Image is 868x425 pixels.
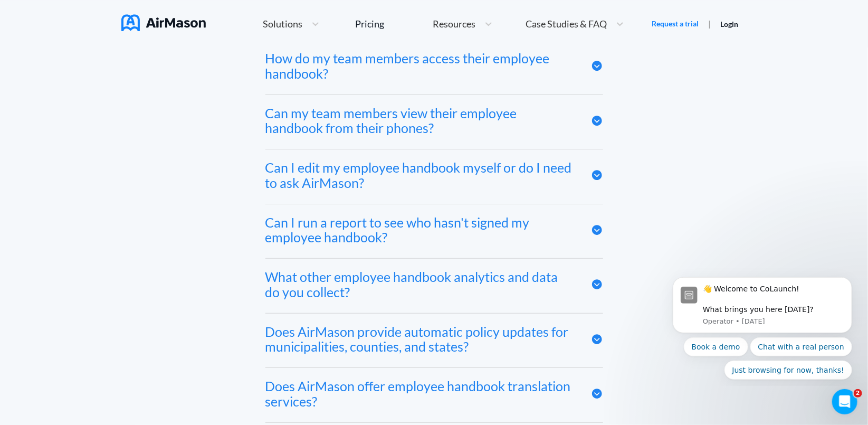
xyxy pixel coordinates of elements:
[854,389,862,398] span: 2
[720,20,738,29] a: Login
[526,19,607,29] span: Case Studies & FAQ
[263,19,302,29] span: Solutions
[265,51,575,81] div: How do my team members access their employee handbook?
[657,268,868,386] iframe: Intercom notifications message
[832,389,857,414] iframe: Intercom live chat
[356,19,385,29] div: Pricing
[708,18,711,29] span: |
[356,14,385,33] a: Pricing
[265,324,575,355] div: Does AirMason provide automatic policy updates for municipalities, counties, and states?
[265,269,575,300] div: What other employee handbook analytics and data do you collect?
[265,379,575,409] div: Does AirMason offer employee handbook translation services?
[433,19,475,29] span: Resources
[121,14,206,31] img: AirMason Logo
[265,106,575,136] div: Can my team members view their employee handbook from their phones?
[265,160,575,191] div: Can I edit my employee handbook myself or do I need to ask AirMason?
[652,18,699,29] a: Request a trial
[265,215,575,245] div: Can I run a report to see who hasn't signed my employee handbook?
